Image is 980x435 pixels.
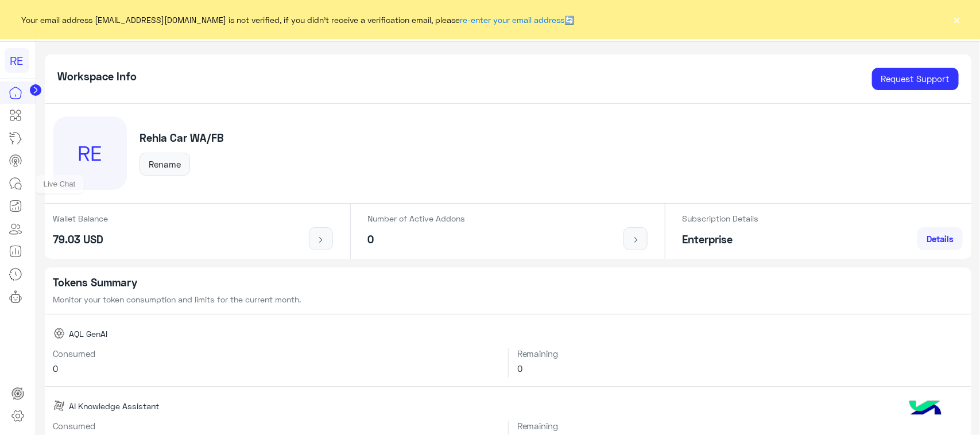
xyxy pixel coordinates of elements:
[22,14,575,26] span: Your email address [EMAIL_ADDRESS][DOMAIN_NAME] is not verified, if you didn't receive a verifica...
[140,153,190,176] button: Rename
[53,328,65,339] img: AQL GenAI
[629,235,643,244] img: icon
[314,235,328,244] img: icon
[872,68,959,91] a: Request Support
[927,234,954,244] span: Details
[53,421,499,431] h6: Consumed
[368,233,466,246] h5: 0
[517,348,963,359] h6: Remaining
[5,48,29,73] div: RE
[460,15,565,25] a: re-enter your email address
[53,293,963,305] p: Monitor your token consumption and limits for the current month.
[368,212,466,224] p: Number of Active Addons
[69,400,159,412] span: AI Knowledge Assistant
[683,233,759,246] h5: Enterprise
[53,233,109,246] h5: 79.03 USD
[53,400,65,411] img: AI Knowledge Assistant
[53,212,109,224] p: Wallet Balance
[517,421,963,431] h6: Remaining
[53,116,127,190] div: RE
[53,363,499,374] h6: 0
[53,348,499,359] h6: Consumed
[35,175,85,193] div: Live Chat
[140,131,224,145] h5: Rehla Car WA/FB
[683,212,759,224] p: Subscription Details
[69,328,107,340] span: AQL GenAI
[53,276,963,289] h5: Tokens Summary
[917,227,963,250] a: Details
[905,389,946,429] img: hulul-logo.png
[517,363,963,374] h6: 0
[57,70,137,83] h5: Workspace Info
[951,14,963,25] button: ×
